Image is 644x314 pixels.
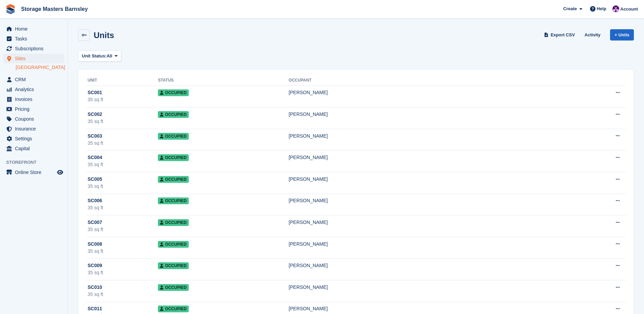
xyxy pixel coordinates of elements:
th: Unit [86,75,158,86]
span: Occupied [158,219,188,226]
span: Help [597,5,606,12]
a: menu [3,144,64,153]
div: 35 sq ft [88,226,158,233]
span: Online Store [15,168,56,177]
span: CRM [15,75,56,84]
span: Occupied [158,176,188,183]
span: Account [620,6,638,13]
span: SC007 [88,219,102,226]
span: Create [563,5,577,12]
div: [PERSON_NAME] [289,176,577,183]
span: Subscriptions [15,44,56,53]
button: Unit Status: All [78,50,121,62]
span: Insurance [15,124,56,134]
a: [GEOGRAPHIC_DATA] [16,64,64,71]
div: [PERSON_NAME] [289,111,577,118]
img: Louise Masters [612,5,619,12]
div: 35 sq ft [88,291,158,298]
a: menu [3,44,64,53]
span: SC010 [88,284,102,291]
a: menu [3,34,64,43]
span: Sites [15,54,56,63]
span: Tasks [15,34,56,43]
a: Export CSV [543,29,578,40]
span: SC001 [88,89,102,96]
div: [PERSON_NAME] [289,219,577,226]
a: menu [3,75,64,84]
a: menu [3,134,64,143]
div: [PERSON_NAME] [289,133,577,140]
div: 35 sq ft [88,161,158,168]
a: menu [3,104,64,114]
th: Occupant [289,75,577,86]
a: menu [3,114,64,124]
span: Occupied [158,306,188,312]
div: [PERSON_NAME] [289,262,577,269]
div: [PERSON_NAME] [289,305,577,312]
span: SC005 [88,176,102,183]
span: SC011 [88,305,102,312]
span: Occupied [158,89,188,96]
span: SC002 [88,111,102,118]
a: + Units [610,29,634,40]
a: menu [3,168,64,177]
span: All [107,53,112,59]
span: Settings [15,134,56,143]
div: [PERSON_NAME] [289,89,577,96]
a: menu [3,124,64,134]
span: Occupied [158,241,188,248]
span: Occupied [158,197,188,204]
div: 35 sq ft [88,118,158,125]
a: menu [3,85,64,94]
span: SC006 [88,197,102,204]
div: 35 sq ft [88,96,158,103]
span: Analytics [15,85,56,94]
span: Occupied [158,133,188,140]
div: 35 sq ft [88,204,158,211]
th: Status [158,75,289,86]
div: [PERSON_NAME] [289,154,577,161]
span: Coupons [15,114,56,124]
span: Invoices [15,94,56,104]
div: [PERSON_NAME] [289,241,577,248]
span: Occupied [158,111,188,118]
span: Pricing [15,104,56,114]
span: Home [15,24,56,34]
span: SC008 [88,241,102,248]
div: [PERSON_NAME] [289,284,577,291]
span: Unit Status: [82,53,107,59]
a: Activity [582,29,603,40]
span: SC003 [88,133,102,140]
img: stora-icon-8386f47178a22dfd0bd8f6a31ec36ba5ce8667c1dd55bd0f319d3a0aa187defe.svg [5,4,16,14]
span: Occupied [158,284,188,291]
span: Occupied [158,262,188,269]
span: Occupied [158,154,188,161]
a: menu [3,94,64,104]
a: Preview store [56,168,64,176]
div: 35 sq ft [88,140,158,147]
span: SC009 [88,262,102,269]
div: 35 sq ft [88,269,158,276]
span: SC004 [88,154,102,161]
a: menu [3,24,64,34]
div: 35 sq ft [88,248,158,255]
a: Storage Masters Barnsley [18,3,91,15]
span: Capital [15,144,56,153]
div: 35 sq ft [88,183,158,190]
span: Export CSV [551,32,575,38]
a: menu [3,54,64,63]
h2: Units [94,31,114,40]
span: Storefront [6,159,68,166]
div: [PERSON_NAME] [289,197,577,204]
